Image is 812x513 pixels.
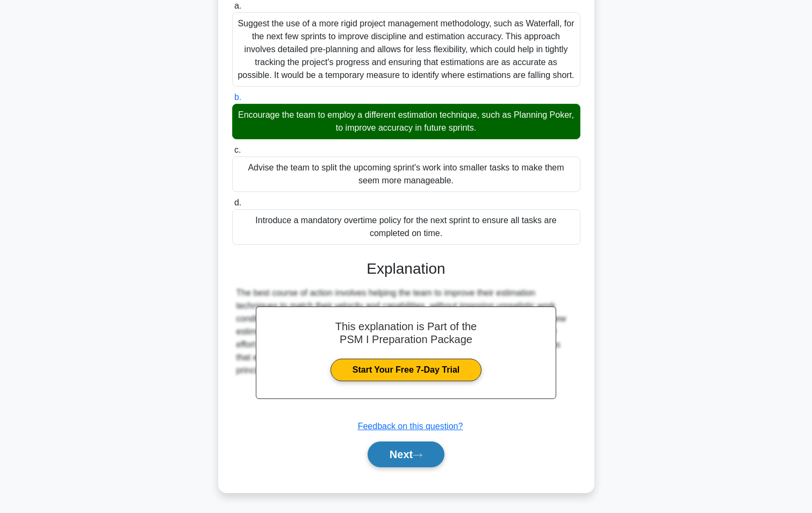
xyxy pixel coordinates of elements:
[358,422,463,431] a: Feedback on this question?
[234,1,241,10] span: a.
[368,441,444,467] button: Next
[232,12,580,87] div: Suggest the use of a more rigid project management methodology, such as Waterfall, for the next f...
[234,198,241,207] span: d.
[232,104,580,139] div: Encourage the team to employ a different estimation technique, such as Planning Poker, to improve...
[234,92,241,102] span: b.
[232,209,580,245] div: Introduce a mandatory overtime policy for the next sprint to ensure all tasks are completed on time.
[330,359,482,381] a: Start Your Free 7-Day Trial
[236,287,576,377] div: The best course of action involves helping the team to improve their estimation techniques to mat...
[234,145,241,154] span: c.
[232,156,580,192] div: Advise the team to split the upcoming sprint's work into smaller tasks to make them seem more man...
[239,260,574,278] h3: Explanation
